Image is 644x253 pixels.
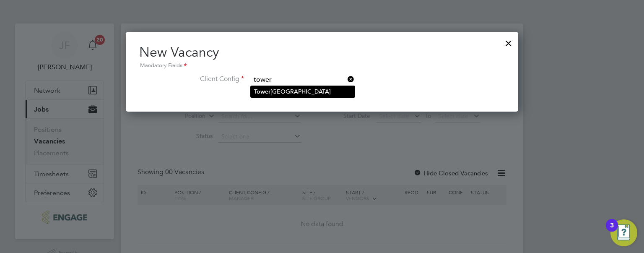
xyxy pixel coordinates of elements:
[139,44,505,70] h2: New Vacancy
[139,75,244,83] label: Client Config
[254,88,270,95] b: Tower
[610,219,637,246] button: Open Resource Center, 3 new notifications
[251,74,354,86] input: Search for...
[139,61,505,70] div: Mandatory Fields
[610,225,614,236] div: 3
[251,86,355,97] li: [GEOGRAPHIC_DATA]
